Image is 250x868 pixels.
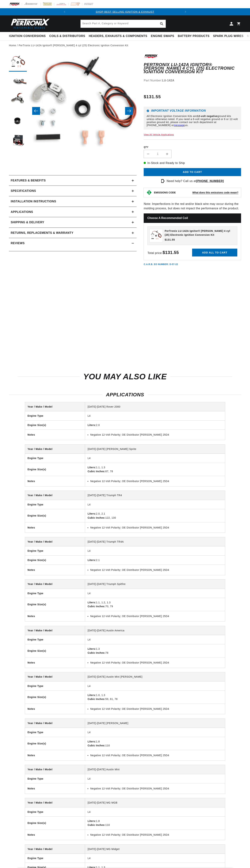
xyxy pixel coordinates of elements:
td: [DATE]-[DATE] Austin Mini [85,765,225,774]
th: Notes [25,657,85,668]
th: Notes [25,830,85,840]
button: Translation missing: en.sections.announcements.next_announcement [182,8,189,15]
li: Negative 12-Volt Polarity; OE Distributor [PERSON_NAME] 25D4 [90,753,222,757]
td: L4 [85,807,225,816]
h2: You may also like [18,373,232,380]
button: Load image 1 in gallery view [9,54,27,72]
td: [DATE]-[DATE] Austin America [85,626,225,635]
span: Headers, Exhausts & Components [89,34,147,38]
summary: Headers, Exhausts & Components [87,32,149,40]
th: Notes [25,783,85,794]
th: Year / Make / Model [25,580,85,589]
div: Note: Imperfections in the red and/or black wire may occur during the molding process, but does n... [144,54,241,266]
a: SHOP BEST SELLING IGNITION & EXHAUST [96,10,154,13]
th: Notes [25,430,85,440]
strong: Liters: [88,820,96,822]
nav: breadcrumbs [9,43,241,47]
h1: PerTronix LU-142A Ignitor® [PERSON_NAME] 4 cyl (25) Electronic Ignition Conversion Kit [144,63,241,74]
td: L4 [85,411,225,420]
td: [DATE]-[DATE] MG MGB [85,798,225,807]
td: [DATE]-[DATE] Rover 2000 [85,402,225,411]
summary: Spark Plug Wires [211,32,245,40]
button: Translation missing: en.sections.announcements.previous_announcement [61,8,68,15]
th: Engine Type [25,454,85,463]
td: L4 [85,454,225,463]
th: Engine Size(s) [25,420,85,430]
a: Home [9,43,16,47]
th: Year / Make / Model [25,491,85,500]
strong: EMISSIONS CODE [154,191,176,194]
td: [DATE]-[DATE] Triumph Spitfire [85,580,225,589]
strong: Cubic Inches: [88,824,105,826]
td: 1.8 110 [85,737,225,750]
td: 2.0 [85,420,225,430]
td: 1.8 110 [85,816,225,830]
summary: Returns, Replacements & Warranty [9,228,137,238]
h2: Reviews [11,241,25,246]
strong: Liters: [88,424,96,426]
th: Engine Size(s) [25,598,85,611]
h2: Applications [9,393,241,397]
p: In-Stock and Ready to Ship [144,161,241,165]
button: Load image 3 in gallery view [9,93,27,111]
summary: Specifications [9,186,137,196]
a: PerTronix LU-142A Ignitor® [PERSON_NAME] 4 cyl (25) Electronic Ignition Conversion Kit [19,43,128,47]
strong: Liters: [88,740,96,743]
p: C.A.R.B. EO Number: D-57-22 [144,263,178,266]
th: Year / Make / Model [25,537,85,546]
strong: Cubic Inches: [88,698,105,700]
strong: Liters: [88,559,96,562]
td: L4 [85,681,225,690]
th: Year / Make / Model [25,626,85,635]
th: Year / Make / Model [25,719,85,728]
li: Negative 12-Volt Polarity; OE Distributor [PERSON_NAME] 25D4 [90,787,222,790]
th: Engine Type [25,807,85,816]
td: 1.0, 1.3 59, 61, 78 [85,691,225,704]
strong: Cubic Inches: [88,470,105,473]
th: Engine Type [25,635,85,644]
th: Notes [25,476,85,486]
li: Negative 12-Volt Polarity; OE Distributor [PERSON_NAME] 25D4 [90,433,222,437]
strong: $131.55 [163,250,179,255]
td: [DATE]-[DATE] Triumph TR4A [85,537,225,546]
summary: Engine Swaps [149,32,176,40]
strong: Liters: [88,647,96,650]
th: Notes [25,522,85,533]
strong: Cubic Inches: [88,651,105,654]
th: Engine Type [25,546,85,555]
li: Negative 12-Volt Polarity; OE Distributor [PERSON_NAME] 25D4 [90,479,222,483]
th: Year / Make / Model [25,845,85,854]
button: Load image 2 in gallery view [9,73,27,91]
div: Part Number: [144,78,241,83]
a: View All Vehicle Applications [144,133,174,136]
summary: Coils & Distributors [48,32,87,40]
a: Applications [9,207,137,217]
th: Engine Size(s) [25,509,85,522]
li: Negative 12-Volt Polarity; OE Distributor [PERSON_NAME] 25D4 [90,707,222,711]
th: Engine Type [25,774,85,783]
span: $131.55 [165,238,175,242]
td: L4 [85,774,225,783]
button: EMISSIONS CODEWhat does this emissions code mean? [154,191,238,194]
summary: Battery Products [176,32,211,40]
th: Notes [25,750,85,760]
strong: Liters: [88,694,96,697]
th: Engine Size(s) [25,555,85,565]
th: Engine Size(s) [25,463,85,476]
th: Year / Make / Model [25,445,85,454]
strong: Liters: [88,512,96,515]
td: L4 [85,635,225,644]
button: Slide left [32,107,40,115]
img: Pertronix [9,18,50,30]
td: 2.1 [85,555,225,565]
a: [PHONE_NUMBER] [196,179,224,183]
div: 1 of 2 [68,10,182,14]
li: Negative 12-Volt Polarity; OE Distributor [PERSON_NAME] 25D4 [90,526,222,530]
summary: Features & Benefits [9,175,137,186]
summary: Reviews [9,238,137,248]
li: Negative 12-Volt Polarity; OE Distributor [PERSON_NAME] 25D4 [90,661,222,665]
th: Engine Type [25,854,85,863]
th: Engine Type [25,589,85,598]
button: Load image 4 in gallery view [9,113,27,131]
